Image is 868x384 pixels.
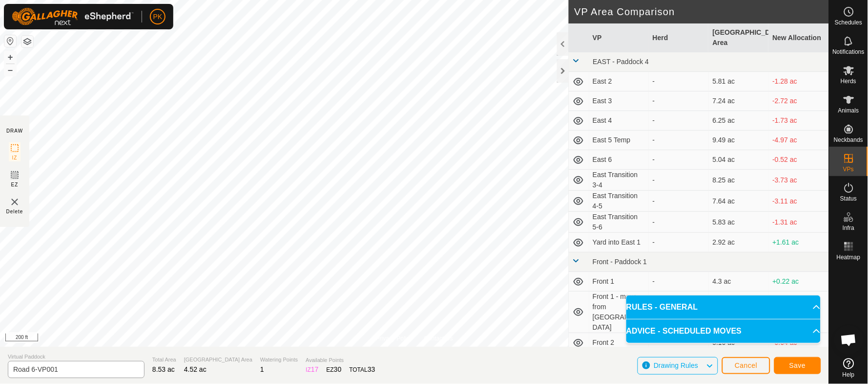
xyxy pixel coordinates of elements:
td: East 4 [589,111,649,131]
span: Infra [843,225,854,231]
td: 5.83 ac [709,212,769,233]
span: Front - Paddock 1 [593,258,647,266]
span: ADVICE - SCHEDULED MOVES [626,325,742,337]
div: - [653,217,705,227]
th: New Allocation [769,23,829,52]
a: Contact Us [424,334,453,343]
td: -4.97 ac [769,131,829,150]
td: 5.81 ac [709,72,769,91]
span: 1 [260,365,264,373]
td: 2.92 ac [709,233,769,252]
td: +0.22 ac [769,272,829,292]
td: 9.49 ac [709,131,769,150]
div: EZ [327,364,342,375]
td: East Transition 4-5 [589,191,649,212]
div: - [653,135,705,145]
td: East 3 [589,91,649,111]
span: Heatmap [837,254,861,260]
button: Save [774,357,821,374]
button: + [4,51,16,63]
a: Help [829,354,868,382]
div: DRAW [6,127,23,135]
span: Cancel [735,361,758,369]
span: 17 [311,365,319,373]
td: 5.04 ac [709,150,769,170]
button: Map Layers [21,36,33,47]
div: - [653,276,705,287]
span: Notifications [833,49,865,55]
span: Schedules [835,20,862,25]
th: [GEOGRAPHIC_DATA] Area [709,23,769,52]
span: Herds [841,78,856,84]
span: 8.53 ac [152,365,175,373]
span: 33 [368,365,375,373]
button: Reset Map [4,35,16,47]
div: - [653,76,705,87]
td: -3.73 ac [769,170,829,191]
span: IZ [12,154,18,161]
td: 8.25 ac [709,170,769,191]
td: East 2 [589,72,649,91]
td: -0.32 ac [769,292,829,333]
p-accordion-header: RULES - GENERAL [626,295,821,319]
a: Privacy Policy [376,334,413,343]
td: Front 1 - move from [GEOGRAPHIC_DATA] [589,292,649,333]
span: VPs [843,166,854,172]
span: Neckbands [834,137,863,143]
div: - [653,237,705,248]
td: -1.31 ac [769,212,829,233]
span: 30 [334,365,342,373]
span: Watering Points [260,356,298,364]
td: East Transition 5-6 [589,212,649,233]
td: -2.72 ac [769,91,829,111]
div: - [653,196,705,206]
td: -0.52 ac [769,150,829,170]
span: Status [840,196,857,202]
td: +1.61 ac [769,233,829,252]
span: Delete [6,208,23,215]
span: 4.52 ac [184,365,207,373]
span: Animals [838,108,859,113]
th: VP [589,23,649,52]
div: - [653,155,705,165]
span: Available Points [306,356,375,364]
td: East 6 [589,150,649,170]
img: VP [9,196,21,208]
h2: VP Area Comparison [575,6,829,18]
td: -3.11 ac [769,191,829,212]
td: Front 2 [589,333,649,353]
td: -1.28 ac [769,72,829,91]
button: – [4,64,16,76]
span: Save [789,361,806,369]
span: [GEOGRAPHIC_DATA] Area [184,356,252,364]
div: - [653,175,705,185]
td: 6.25 ac [709,111,769,131]
p-accordion-header: ADVICE - SCHEDULED MOVES [626,319,821,343]
td: East Transition 3-4 [589,170,649,191]
span: RULES - GENERAL [626,301,698,313]
span: Help [843,372,855,378]
td: 7.64 ac [709,191,769,212]
td: Yard into East 1 [589,233,649,252]
div: - [653,115,705,126]
button: Cancel [722,357,770,374]
div: Open chat [834,325,864,355]
div: TOTAL [350,364,375,375]
span: PK [153,12,163,22]
td: East 5 Temp [589,131,649,150]
div: - [653,96,705,106]
th: Herd [649,23,709,52]
span: EZ [11,181,19,188]
span: EAST - Paddock 4 [593,58,649,66]
td: 4.3 ac [709,272,769,292]
span: Virtual Paddock [8,353,145,361]
td: Front 1 [589,272,649,292]
td: -1.73 ac [769,111,829,131]
img: Gallagher Logo [12,8,134,25]
span: Drawing Rules [654,361,698,369]
div: IZ [306,364,318,375]
span: Total Area [152,356,176,364]
td: 7.24 ac [709,91,769,111]
td: 4.84 ac [709,292,769,333]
